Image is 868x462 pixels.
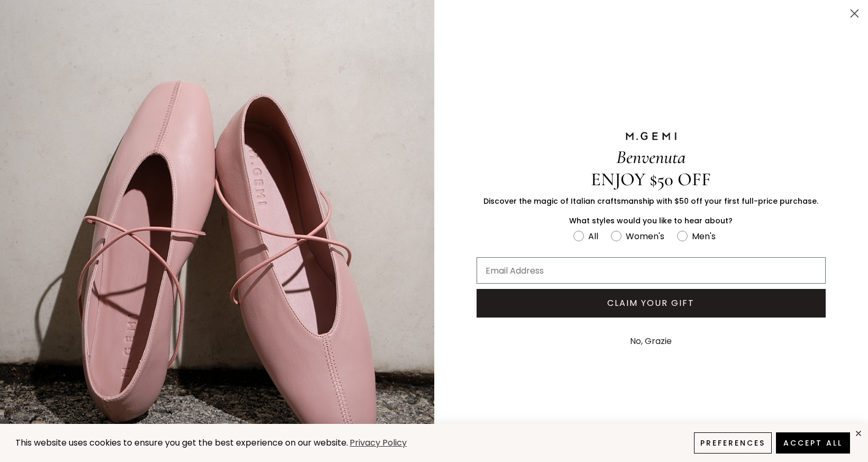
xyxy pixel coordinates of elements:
span: This website uses cookies to ensure you get the best experience on our website. [15,437,348,449]
a: Privacy Policy (opens in a new tab) [348,437,408,450]
button: CLAIM YOUR GIFT [477,289,826,318]
div: All [588,230,598,243]
span: Benvenuta [616,146,686,168]
input: Email Address [477,257,826,284]
button: Accept All [776,432,850,454]
div: Men's [692,230,716,243]
div: Women's [626,230,664,243]
button: No, Grazie [625,328,677,355]
span: What styles would you like to hear about? [569,215,733,226]
button: Close dialog [845,4,864,23]
button: Preferences [694,432,772,454]
span: ENJOY $50 OFF [591,168,711,191]
img: M.GEMI [625,131,678,141]
span: Discover the magic of Italian craftsmanship with $50 off your first full-price purchase. [483,196,818,206]
div: close [854,429,863,438]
